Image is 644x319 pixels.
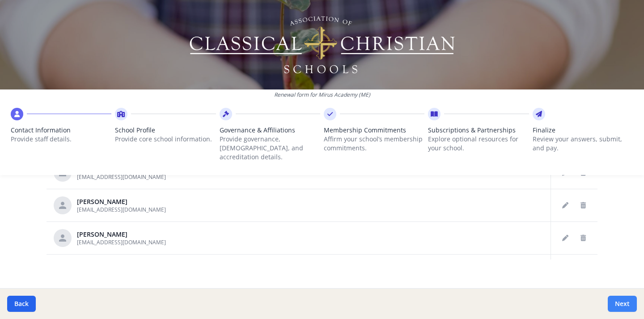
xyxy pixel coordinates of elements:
span: School Profile [115,126,216,135]
button: Next [608,296,637,312]
p: Provide governance, [DEMOGRAPHIC_DATA], and accreditation details. [220,135,320,162]
p: Affirm your school’s membership commitments. [324,135,424,153]
button: Edit staff [558,198,572,213]
div: [PERSON_NAME] [77,197,166,206]
button: Back [7,296,36,312]
button: Delete staff [576,231,590,245]
span: Contact Information [11,126,111,135]
p: Review your answers, submit, and pay. [533,135,633,153]
span: [EMAIL_ADDRESS][DOMAIN_NAME] [77,238,166,246]
p: Explore optional resources for your school. [428,135,529,153]
span: Governance & Affiliations [220,126,320,135]
img: Logo [188,13,456,76]
p: Provide core school information. [115,135,216,144]
button: Delete staff [576,198,590,213]
button: Edit staff [558,231,572,245]
p: Provide staff details. [11,135,111,144]
span: Finalize [533,126,633,135]
span: Membership Commitments [324,126,424,135]
div: [PERSON_NAME] [77,230,166,239]
span: [EMAIL_ADDRESS][DOMAIN_NAME] [77,206,166,213]
span: Subscriptions & Partnerships [428,126,529,135]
